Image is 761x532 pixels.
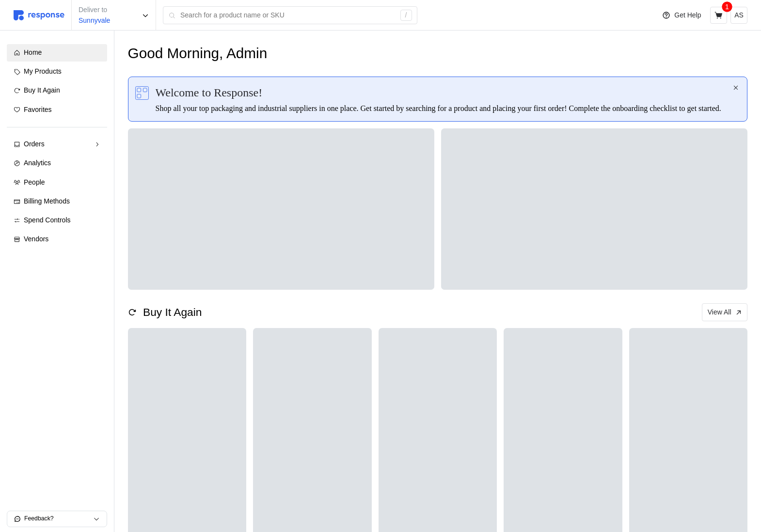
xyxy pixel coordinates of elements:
[24,139,90,150] div: Orders
[135,86,149,100] img: svg%3e
[725,1,729,12] p: 1
[24,86,60,94] span: Buy It Again
[180,7,395,24] input: Search for a product name or SKU
[24,178,45,186] span: People
[14,10,64,20] img: svg%3e
[24,48,42,56] span: Home
[7,174,107,191] a: People
[400,10,412,21] div: /
[7,511,107,527] button: Feedback?
[24,515,93,523] p: Feedback?
[24,197,70,205] span: Billing Methods
[708,307,731,318] p: View All
[24,235,48,243] span: Vendors
[7,44,107,62] a: Home
[730,7,747,24] button: AS
[7,193,107,210] a: Billing Methods
[702,303,747,322] button: View All
[79,16,110,26] p: Sunnyvale
[79,5,110,16] p: Deliver to
[24,67,62,75] span: My Products
[7,231,107,248] a: Vendors
[24,106,52,113] span: Favorites
[24,216,71,224] span: Spend Controls
[7,101,107,119] a: Favorites
[156,103,732,114] div: Shop all your top packaging and industrial suppliers in one place. Get started by searching for a...
[128,44,268,63] h1: Good Morning, Admin
[674,10,701,21] p: Get Help
[24,159,51,167] span: Analytics
[7,136,107,153] a: Orders
[734,10,744,21] p: AS
[156,84,263,101] span: Welcome to Response!
[7,82,107,99] a: Buy It Again
[656,6,707,25] button: Get Help
[7,212,107,229] a: Spend Controls
[7,63,107,80] a: My Products
[7,155,107,172] a: Analytics
[143,305,202,320] h2: Buy It Again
